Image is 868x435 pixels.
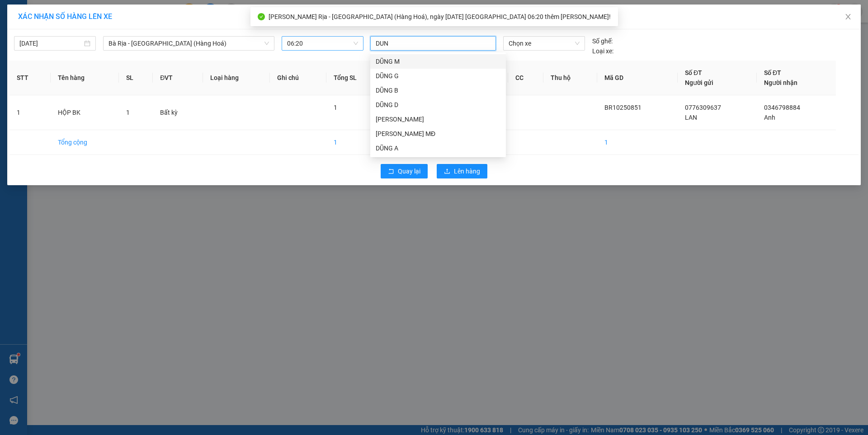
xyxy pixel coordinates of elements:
[376,143,500,153] div: DŨNG A
[334,104,337,111] span: 1
[326,61,385,95] th: Tổng SL
[437,164,487,178] button: uploadLên hàng
[592,36,613,46] span: Số ghế:
[19,38,82,48] input: 13/10/2025
[8,29,71,40] div: TRI
[835,5,861,30] button: Close
[370,98,506,112] div: DŨNG D
[454,166,480,176] span: Lên hàng
[376,56,500,66] div: DŨNG M
[326,130,385,155] td: 1
[108,37,269,50] span: Bà Rịa - Sài Gòn (Hàng Hoá)
[444,168,450,175] span: upload
[376,85,500,95] div: DŨNG B
[77,8,141,29] div: 93 NTB Q1
[264,41,269,46] span: down
[51,130,119,155] td: Tổng cộng
[8,9,22,18] span: Gửi:
[269,13,611,20] span: [PERSON_NAME] Rịa - [GEOGRAPHIC_DATA] (Hàng Hoá), ngày [DATE] [GEOGRAPHIC_DATA] 06:20 thêm [PE...
[381,164,428,178] button: rollbackQuay lại
[153,61,203,95] th: ĐVT
[388,168,394,175] span: rollback
[597,61,678,95] th: Mã GD
[9,61,51,95] th: STT
[153,95,203,130] td: Bất kỳ
[7,59,15,69] span: R :
[203,61,270,95] th: Loại hàng
[7,58,72,69] div: 30.000
[18,12,112,21] span: XÁC NHẬN SỐ HÀNG LÊN XE
[376,129,500,139] div: [PERSON_NAME] MĐ
[287,37,358,50] span: 06:20
[370,54,506,69] div: DŨNG M
[77,29,141,40] div: QUANG
[119,61,153,95] th: SL
[51,95,119,130] td: HỘP BK
[370,112,506,126] div: DŨNG-LH
[376,71,500,81] div: DŨNG G
[77,40,141,53] div: 0812110099
[258,13,265,20] span: check-circle
[685,104,721,111] span: 0776309637
[370,126,506,141] div: DŨNG MĐ
[685,69,702,76] span: Số ĐT
[543,61,597,95] th: Thu hộ
[764,114,775,121] span: Anh
[126,109,130,116] span: 1
[508,61,543,95] th: CC
[685,114,697,121] span: LAN
[370,69,506,83] div: DŨNG G
[764,104,800,111] span: 0346798884
[376,114,500,124] div: [PERSON_NAME]
[8,8,71,29] div: Hàng Bà Rịa
[51,61,119,95] th: Tên hàng
[597,130,678,155] td: 1
[77,9,99,18] span: Nhận:
[509,37,579,50] span: Chọn xe
[592,46,613,56] span: Loại xe:
[270,61,326,95] th: Ghi chú
[376,100,500,110] div: DŨNG D
[370,141,506,155] div: DŨNG A
[685,79,713,86] span: Người gửi
[398,166,420,176] span: Quay lại
[370,83,506,98] div: DŨNG B
[9,95,51,130] td: 1
[844,13,852,20] span: close
[764,79,797,86] span: Người nhận
[764,69,781,76] span: Số ĐT
[8,40,71,53] div: 0902809797
[604,104,642,111] span: BR10250851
